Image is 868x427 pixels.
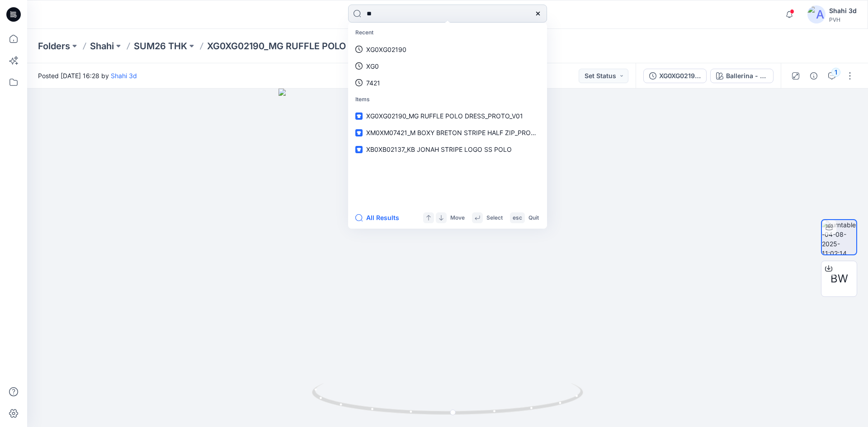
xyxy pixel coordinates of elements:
div: PVH [829,16,857,23]
span: XG0XG02190_MG RUFFLE POLO DRESS_PROTO_V01 [366,112,523,120]
div: 1 [831,68,840,77]
a: XG0XG02190 [350,41,545,58]
div: XG0XG02190_MG RUFFLE POLO DRESS_PROTO_V01 [659,71,701,81]
a: XG0 [350,58,545,75]
p: XG0XG02190 [366,45,406,54]
div: Ballerina - TA1 [726,71,768,81]
a: XB0XB02137_KB JONAH STRIPE LOGO SS POLO [350,141,545,158]
a: 7421 [350,75,545,91]
button: Ballerina - TA1 [710,69,774,83]
p: Quit [528,213,539,223]
img: turntable-04-08-2025-11:02:14 [822,220,856,254]
p: esc [513,213,522,223]
span: XB0XB02137_KB JONAH STRIPE LOGO SS POLO [366,145,512,153]
p: Recent [350,24,545,41]
img: avatar [807,5,826,23]
div: Shahi 3d [829,5,857,16]
p: 7421 [366,78,380,88]
a: XM0XM07421_M BOXY BRETON STRIPE HALF ZIP_PROTO_V01 [350,124,545,141]
span: Posted [DATE] 16:28 by [38,71,137,80]
p: Select [486,213,503,223]
span: XM0XM07421_M BOXY BRETON STRIPE HALF ZIP_PROTO_V01 [366,129,553,136]
a: XG0XG02190_MG RUFFLE POLO DRESS_PROTO_V01 [350,108,545,124]
p: Move [450,213,465,223]
a: SUM26 THK [134,40,187,52]
span: BW [830,271,848,287]
button: 1 [825,69,839,83]
p: XG0 [366,61,379,71]
p: XG0XG02190_MG RUFFLE POLO DRESS_PROTO_V01 [207,40,394,52]
a: Shahi 3d [111,72,137,80]
a: Shahi [90,40,114,52]
button: All Results [355,212,405,223]
p: Items [350,91,545,108]
a: Folders [38,40,70,52]
button: Details [807,69,821,83]
button: XG0XG02190_MG RUFFLE POLO DRESS_PROTO_V01 [643,69,707,83]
